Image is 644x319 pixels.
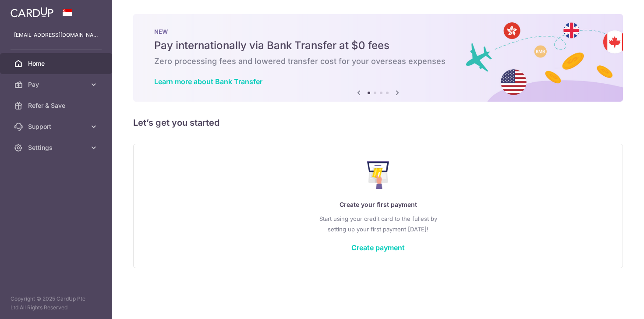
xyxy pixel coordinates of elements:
[28,101,86,110] span: Refer & Save
[154,39,602,53] h5: Pay internationally via Bank Transfer at $0 fees
[151,199,605,210] p: Create your first payment
[28,122,86,131] span: Support
[154,56,602,67] h6: Zero processing fees and lowered transfer cost for your overseas expenses
[11,7,53,18] img: CardUp
[154,28,602,35] p: NEW
[133,14,623,102] img: Bank transfer banner
[28,143,86,152] span: Settings
[133,116,623,130] h5: Let’s get you started
[351,243,405,252] a: Create payment
[28,59,86,68] span: Home
[367,161,389,189] img: Make Payment
[151,213,605,234] p: Start using your credit card to the fullest by setting up your first payment [DATE]!
[154,77,262,86] a: Learn more about Bank Transfer
[28,80,86,89] span: Pay
[14,31,98,39] p: [EMAIL_ADDRESS][DOMAIN_NAME]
